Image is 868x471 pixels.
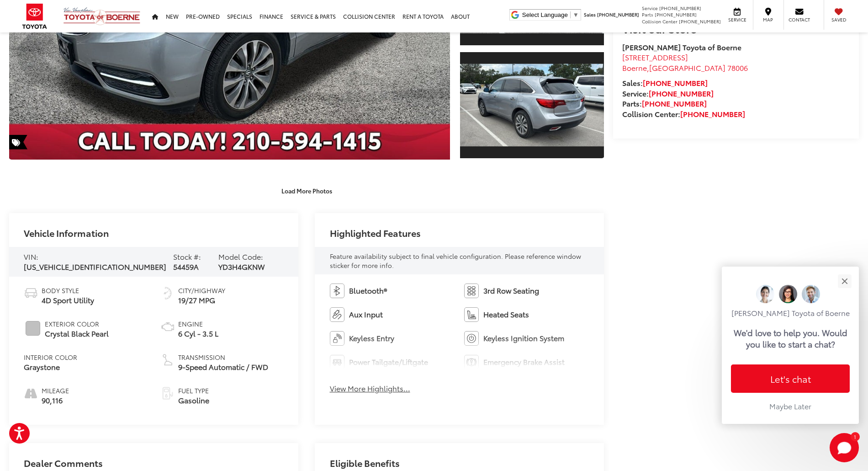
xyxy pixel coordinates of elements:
[330,307,344,322] img: Aux Input
[597,11,639,18] span: [PHONE_NUMBER]
[622,22,850,34] h2: Visit our Store
[42,395,69,406] span: 90,116
[9,135,27,150] span: Special
[330,383,410,394] button: View More Highlights...
[483,309,529,320] span: Heated Seats
[275,183,339,199] button: Load More Photos
[63,7,141,26] img: Vic Vaughan Toyota of Boerne
[464,307,479,322] img: Heated Seats
[758,16,778,23] span: Map
[160,286,175,300] img: Fuel Economy
[178,286,225,295] span: City/Highway
[330,252,581,270] span: Feature availability subject to final vehicle configuration. Please reference window sticker for ...
[642,98,707,108] a: [PHONE_NUMBER]
[642,18,677,25] span: Collision Center
[734,326,847,350] p: We'd love to help you. Would you like to start a chat?
[829,16,849,23] span: Saved
[173,261,199,272] span: 54459A
[722,267,859,424] div: Close[PERSON_NAME] Toyota of BoerneWe'd love to help you. Would you like to start a chat?Let's ch...
[45,328,109,339] span: Crystal Black Pearl
[622,88,714,98] strong: Service:
[584,11,596,18] span: Sales
[330,284,344,298] img: Bluetooth®
[830,433,859,462] svg: Start Chat
[178,395,209,406] span: Gasoline
[178,295,225,305] span: 19/27 MPG
[642,11,653,18] span: Parts
[464,284,479,298] img: 3rd Row Seating
[573,11,579,18] span: ▼
[24,386,37,399] i: mileage icon
[522,11,568,18] span: Select Language
[218,261,265,272] span: YD3H4GKNW
[731,364,850,393] button: Let's chat
[45,319,109,328] span: Exterior Color
[459,64,605,147] img: 2016 Acura MDX 3.5L
[622,62,748,73] span: ,
[622,108,745,119] strong: Collision Center:
[830,433,859,462] button: Toggle Chat Window
[24,261,166,272] span: [US_VEHICLE_IDENTIFICATION_NUMBER]
[42,386,69,395] span: Mileage
[642,5,658,11] span: Service
[178,362,268,372] span: 9-Speed Automatic / FWD
[649,62,725,73] span: [GEOGRAPHIC_DATA]
[679,18,721,25] span: [PHONE_NUMBER]
[24,228,109,238] h2: Vehicle Information
[789,16,810,23] span: Contact
[330,331,344,346] img: Keyless Entry
[330,228,421,238] h2: Highlighted Features
[622,62,647,73] span: Boerne
[649,88,714,98] a: [PHONE_NUMBER]
[727,62,748,73] span: 78006
[854,434,856,439] span: 1
[173,251,201,262] span: Stock #:
[622,52,748,73] a: [STREET_ADDRESS] Boerne,[GEOGRAPHIC_DATA] 78006
[42,295,94,305] span: 4D Sport Utility
[178,386,209,395] span: Fuel Type
[659,5,701,11] span: [PHONE_NUMBER]
[349,285,387,296] span: Bluetooth®
[622,42,741,52] strong: [PERSON_NAME] Toyota of Boerne
[26,321,40,336] span: #C0C0C0
[24,362,77,372] span: Graystone
[522,11,579,18] a: Select Language​
[655,11,697,18] span: [PHONE_NUMBER]
[835,271,854,291] button: Close
[483,285,539,296] span: 3rd Row Seating
[731,397,850,415] button: Maybe Later
[24,353,77,362] span: Interior Color
[731,308,850,318] p: [PERSON_NAME] Toyota of Boerne
[622,77,708,88] strong: Sales:
[349,309,383,320] span: Aux Input
[680,108,745,119] a: [PHONE_NUMBER]
[460,51,604,159] a: Expand Photo 3
[622,52,688,62] span: [STREET_ADDRESS]
[178,319,218,328] span: Engine
[218,251,263,262] span: Model Code:
[643,77,708,88] a: [PHONE_NUMBER]
[178,353,268,362] span: Transmission
[178,328,218,339] span: 6 Cyl - 3.5 L
[42,286,94,295] span: Body Style
[622,98,707,108] strong: Parts:
[24,251,38,262] span: VIN:
[727,16,747,23] span: Service
[464,331,479,346] img: Keyless Ignition System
